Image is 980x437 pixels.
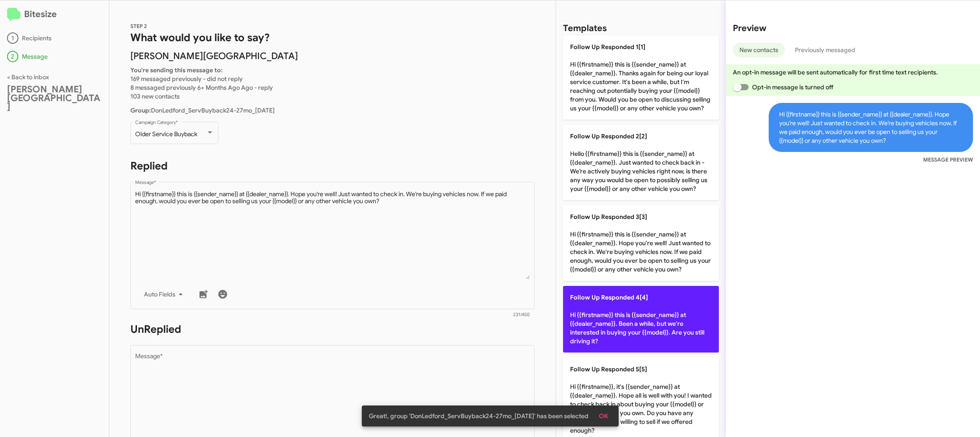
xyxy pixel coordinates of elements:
[130,31,535,45] h1: What would you like to say?
[135,130,197,138] span: Older Service Buyback
[130,52,535,60] p: [PERSON_NAME][GEOGRAPHIC_DATA]
[752,82,833,92] span: Opt-in message is turned off
[570,293,648,301] span: Follow Up Responded 4[4]
[7,73,49,81] a: < Back to inbox
[7,8,21,22] img: logo-minimal.svg
[570,132,647,140] span: Follow Up Responded 2[2]
[130,92,180,100] span: 103 new contacts
[130,66,223,74] b: You're sending this message to:
[733,21,973,35] h2: Preview
[513,312,530,317] mat-hint: 231/450
[7,51,18,62] div: 2
[137,286,193,302] button: Auto Fields
[7,51,102,62] div: Message
[130,84,273,92] span: 8 messaged previously 6+ Months Ago Ago - reply
[369,412,588,420] span: Great!, group 'DonLedford_ServBuyback24-27mo_[DATE]' has been selected
[130,322,535,336] h1: UnReplied
[563,35,719,120] p: Hi {{firstname}} this is {{sender_name}} at {{dealer_name}}. Thanks again for being our loyal ser...
[7,85,102,111] div: [PERSON_NAME][GEOGRAPHIC_DATA]
[795,42,855,57] span: Previously messaged
[7,32,18,44] div: 1
[563,125,719,200] p: Hello {{firstname}} this is {{sender_name}} at {{dealer_name}}. Just wanted to check back in - We...
[130,106,151,114] b: Group:
[570,43,645,51] span: Follow Up Responded 1[1]
[739,42,778,57] span: New contacts
[130,106,275,114] span: DonLedford_ServBuyback24-27mo_[DATE]
[563,205,719,281] p: Hi {{firstname}} this is {{sender_name}} at {{dealer_name}}. Hope you're well! Just wanted to che...
[592,408,615,424] button: OK
[733,42,785,57] button: New contacts
[130,75,243,83] span: 169 messaged previously - did not reply
[769,103,973,152] span: Hi {{firstname}} this is {{sender_name}} at {{dealer_name}}. Hope you're well! Just wanted to che...
[563,286,719,352] p: Hi {{firstname}} this is {{sender_name}} at {{dealer_name}}. Been a while, but we're interested i...
[7,7,102,22] h2: Bitesize
[130,159,535,173] h1: Replied
[130,23,147,29] span: STEP 2
[923,155,973,164] small: MESSAGE PREVIEW
[570,213,647,221] span: Follow Up Responded 3[3]
[144,286,186,302] span: Auto Fields
[7,32,102,44] div: Recipients
[563,21,607,35] h2: Templates
[788,42,862,57] button: Previously messaged
[599,408,608,424] span: OK
[570,365,647,373] span: Follow Up Responded 5[5]
[733,68,973,77] p: An opt-in message will be sent automatically for first time text recipients.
